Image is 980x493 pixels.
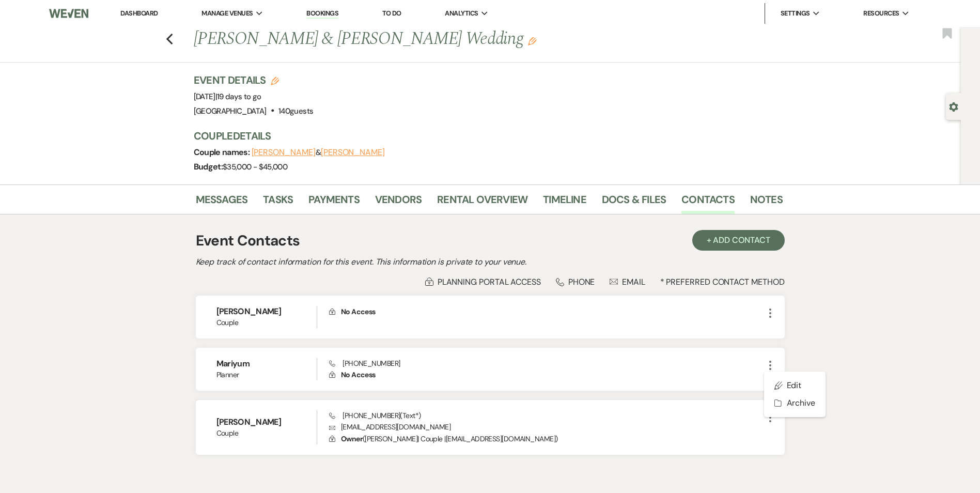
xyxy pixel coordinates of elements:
button: Edit [764,377,826,394]
a: Messages [196,191,248,214]
span: Couple names: [194,147,252,158]
button: Open lead details [949,101,958,111]
span: [DATE] [194,91,261,102]
button: [PERSON_NAME] [252,148,316,157]
div: Planning Portal Access [425,276,541,287]
span: $35,000 - $45,000 [223,162,287,172]
a: Contacts [681,191,735,214]
button: Archive [764,394,826,412]
a: Vendors [375,191,422,214]
a: To Do [382,9,401,18]
span: [PHONE_NUMBER] [329,359,400,368]
span: [GEOGRAPHIC_DATA] [194,106,267,116]
span: Budget: [194,161,223,172]
span: Manage Venues [201,8,253,19]
span: & [252,147,385,158]
button: + Add Contact [692,230,785,251]
h6: [PERSON_NAME] [216,417,317,428]
span: [PHONE_NUMBER] (Text*) [329,411,421,420]
span: Couple [216,317,317,328]
h3: Event Details [194,73,314,87]
h6: Mariyum [216,358,317,369]
a: Bookings [306,9,338,19]
button: [PERSON_NAME] [321,148,385,157]
span: Settings [781,8,810,19]
div: * Preferred Contact Method [196,276,785,287]
img: Weven Logo [49,3,88,24]
a: Payments [308,191,360,214]
span: Couple [216,428,317,439]
p: ( [PERSON_NAME] | Couple | [EMAIL_ADDRESS][DOMAIN_NAME] ) [329,433,764,444]
span: Analytics [445,8,478,19]
p: [EMAIL_ADDRESS][DOMAIN_NAME] [329,421,764,433]
div: Email [610,276,645,287]
span: No Access [341,370,376,379]
span: 19 days to go [217,91,261,102]
span: No Access [341,307,376,316]
h1: [PERSON_NAME] & [PERSON_NAME] Wedding [194,27,657,52]
a: Rental Overview [437,191,527,214]
h1: Event Contacts [196,230,300,252]
a: Dashboard [120,9,158,18]
a: Docs & Files [602,191,666,214]
button: Edit [528,36,536,45]
span: Planner [216,369,317,380]
h3: Couple Details [194,129,772,143]
h6: [PERSON_NAME] [216,306,317,317]
span: | [215,91,261,102]
span: Owner [341,434,363,443]
a: Tasks [263,191,293,214]
span: Resources [863,8,899,19]
a: Notes [750,191,783,214]
h2: Keep track of contact information for this event. This information is private to your venue. [196,256,785,268]
a: Timeline [543,191,586,214]
span: 140 guests [278,106,313,116]
div: Phone [556,276,595,287]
